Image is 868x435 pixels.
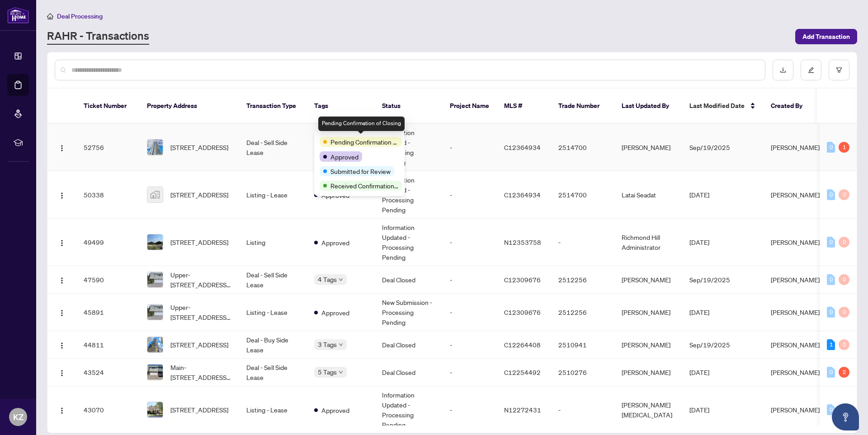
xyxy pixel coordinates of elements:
[321,308,349,318] span: Approved
[170,302,232,322] span: Upper-[STREET_ADDRESS][PERSON_NAME]
[321,238,349,248] span: Approved
[780,67,786,73] span: download
[551,386,614,434] td: -
[76,171,140,219] td: 50338
[614,386,682,434] td: [PERSON_NAME][MEDICAL_DATA]
[614,89,682,124] th: Last Updated By
[375,294,443,331] td: New Submission - Processing Pending
[771,368,820,376] span: [PERSON_NAME]
[170,142,228,152] span: [STREET_ADDRESS]
[58,192,66,199] img: Logo
[339,342,343,347] span: down
[321,405,349,415] span: Approved
[771,406,820,414] span: [PERSON_NAME]
[307,89,375,124] th: Tags
[239,124,307,171] td: Deal - Sell Side Lease
[773,60,793,80] button: download
[55,337,69,352] button: Logo
[443,359,497,386] td: -
[58,370,66,377] img: Logo
[795,29,857,44] button: Add Transaction
[239,386,307,434] td: Listing - Lease
[682,89,764,124] th: Last Modified Date
[504,308,541,316] span: C12309676
[551,266,614,294] td: 2512256
[689,406,709,414] span: [DATE]
[55,140,69,154] button: Logo
[839,189,849,200] div: 0
[504,238,541,246] span: N12353758
[771,143,820,151] span: [PERSON_NAME]
[689,143,730,151] span: Sep/19/2025
[375,359,443,386] td: Deal Closed
[58,239,66,247] img: Logo
[375,266,443,294] td: Deal Closed
[839,367,849,378] div: 2
[443,124,497,171] td: -
[771,238,820,246] span: [PERSON_NAME]
[239,331,307,359] td: Deal - Buy Side Lease
[827,367,835,378] div: 0
[140,89,239,124] th: Property Address
[614,219,682,266] td: Richmond Hill Administrator
[614,171,682,219] td: Latai Seadat
[801,60,821,80] button: edit
[689,368,709,376] span: [DATE]
[147,337,163,352] img: thumbnail-img
[239,359,307,386] td: Deal - Sell Side Lease
[764,89,818,124] th: Created By
[802,29,850,44] span: Add Transaction
[504,191,541,199] span: C12364934
[58,309,66,317] img: Logo
[504,276,541,284] span: C12309676
[170,362,232,382] span: Main-[STREET_ADDRESS][PERSON_NAME]
[76,294,140,331] td: 45891
[330,181,398,191] span: Received Confirmation of Closing
[504,143,541,151] span: C12364934
[443,386,497,434] td: -
[76,331,140,359] td: 44811
[318,274,337,285] span: 4 Tags
[443,331,497,359] td: -
[76,219,140,266] td: 49499
[58,342,66,349] img: Logo
[771,191,820,199] span: [PERSON_NAME]
[13,411,24,423] span: KZ
[57,12,103,20] span: Deal Processing
[58,277,66,284] img: Logo
[375,89,443,124] th: Status
[47,28,149,45] a: RAHR - Transactions
[375,331,443,359] td: Deal Closed
[76,386,140,434] td: 43070
[375,386,443,434] td: Information Updated - Processing Pending
[318,367,337,377] span: 5 Tags
[147,187,163,202] img: thumbnail-img
[614,124,682,171] td: [PERSON_NAME]
[147,272,163,287] img: thumbnail-img
[832,403,859,430] button: Open asap
[827,189,835,200] div: 0
[689,308,709,316] span: [DATE]
[55,235,69,249] button: Logo
[147,365,163,380] img: thumbnail-img
[614,294,682,331] td: [PERSON_NAME]
[239,89,307,124] th: Transaction Type
[330,152,359,162] span: Approved
[76,266,140,294] td: 47590
[170,340,228,350] span: [STREET_ADDRESS]
[239,266,307,294] td: Deal - Sell Side Lease
[827,307,835,318] div: 0
[318,117,405,131] div: Pending Confirmation of Closing
[170,405,228,415] span: [STREET_ADDRESS]
[839,274,849,285] div: 0
[551,89,614,124] th: Trade Number
[504,341,541,349] span: C12264408
[55,187,69,202] button: Logo
[318,339,337,350] span: 3 Tags
[689,341,730,349] span: Sep/19/2025
[551,294,614,331] td: 2512256
[504,368,541,376] span: C12254492
[839,307,849,318] div: 0
[504,406,541,414] span: N12272431
[614,331,682,359] td: [PERSON_NAME]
